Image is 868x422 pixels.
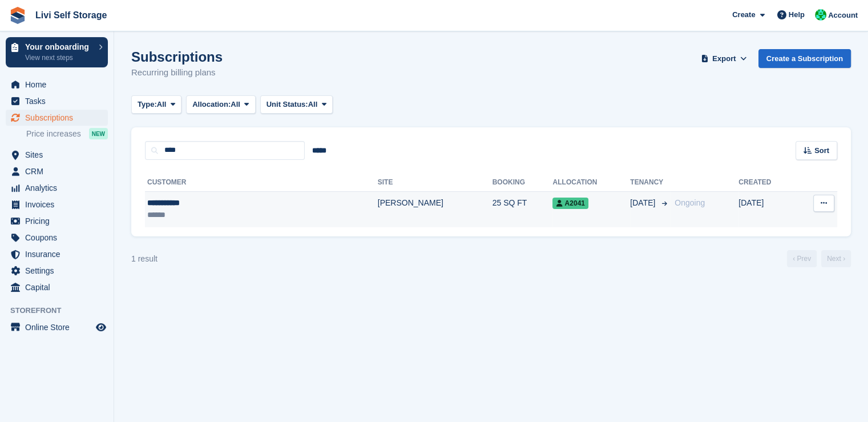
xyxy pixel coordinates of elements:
[732,9,755,21] span: Create
[492,191,553,227] td: 25 SQ FT
[192,99,231,110] span: Allocation:
[25,263,94,279] span: Settings
[94,320,108,334] a: Preview store
[675,198,705,207] span: Ongoing
[25,93,94,109] span: Tasks
[492,174,553,192] th: Booking
[10,305,114,316] span: Storefront
[378,174,492,192] th: Site
[25,180,94,196] span: Analytics
[758,49,851,68] a: Create a Subscription
[6,230,108,246] a: menu
[260,95,333,114] button: Unit Status: All
[712,53,736,65] span: Export
[231,99,240,110] span: All
[6,196,108,212] a: menu
[814,145,829,156] span: Sort
[25,110,94,126] span: Subscriptions
[815,9,826,21] img: Joe Robertson
[131,95,181,114] button: Type: All
[25,230,94,246] span: Coupons
[630,174,670,192] th: Tenancy
[6,279,108,295] a: menu
[787,250,817,267] a: Previous
[6,93,108,109] a: menu
[25,246,94,262] span: Insurance
[6,147,108,163] a: menu
[9,7,26,24] img: stora-icon-8386f47178a22dfd0bd8f6a31ec36ba5ce8667c1dd55bd0f319d3a0aa187defe.svg
[738,174,796,192] th: Created
[738,191,796,227] td: [DATE]
[25,77,94,93] span: Home
[131,66,223,79] p: Recurring billing plans
[267,99,308,110] span: Unit Status:
[25,319,94,335] span: Online Store
[699,49,749,68] button: Export
[6,37,108,67] a: Your onboarding View next steps
[6,319,108,335] a: menu
[6,180,108,196] a: menu
[25,196,94,212] span: Invoices
[6,163,108,179] a: menu
[157,99,167,110] span: All
[25,213,94,229] span: Pricing
[789,9,805,21] span: Help
[25,147,94,163] span: Sites
[6,263,108,279] a: menu
[630,197,657,209] span: [DATE]
[131,253,158,265] div: 1 result
[25,53,93,63] p: View next steps
[138,99,157,110] span: Type:
[308,99,318,110] span: All
[25,279,94,295] span: Capital
[26,128,81,139] span: Price increases
[145,174,378,192] th: Customer
[31,6,111,25] a: Livi Self Storage
[89,128,108,139] div: NEW
[821,250,851,267] a: Next
[6,110,108,126] a: menu
[552,198,588,209] span: A2041
[131,49,223,65] h1: Subscriptions
[378,191,492,227] td: [PERSON_NAME]
[25,163,94,179] span: CRM
[6,213,108,229] a: menu
[6,246,108,262] a: menu
[828,10,858,21] span: Account
[785,250,853,267] nav: Page
[26,127,108,140] a: Price increases NEW
[552,174,630,192] th: Allocation
[186,95,256,114] button: Allocation: All
[6,77,108,93] a: menu
[25,43,93,51] p: Your onboarding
